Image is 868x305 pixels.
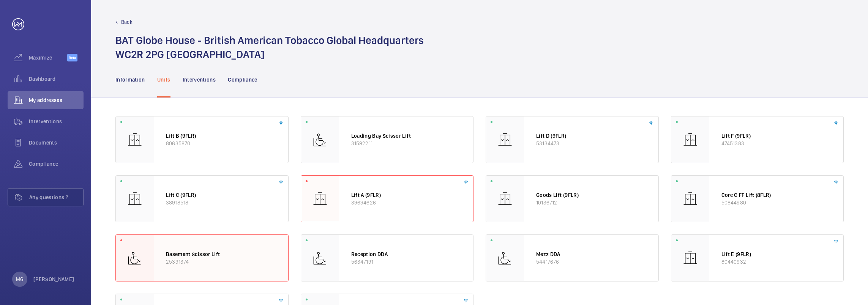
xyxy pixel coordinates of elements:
img: platform_lift.svg [127,250,142,266]
span: Any questions ? [29,193,83,201]
p: 31592211 [351,140,461,147]
p: 80440932 [721,258,832,266]
p: 54417676 [536,258,646,266]
p: Units [157,76,170,83]
p: 38918518 [166,199,276,206]
p: 56347191 [351,258,461,266]
img: elevator.svg [683,191,698,206]
img: elevator.svg [127,191,142,206]
p: Lift B (9FLR) [166,132,276,140]
p: Lift D (9FLR) [536,132,646,140]
p: Goods LIft (9FLR) [536,191,646,199]
span: Documents [29,139,84,146]
span: Beta [67,54,77,61]
p: Core C FF Lift (8FLR) [721,191,832,199]
p: Lift C (9FLR) [166,191,276,199]
img: platform_lift.svg [497,250,513,266]
img: elevator.svg [312,191,328,206]
p: 39694626 [351,199,461,206]
h1: BAT Globe House - British American Tobacco Global Headquarters WC2R 2PG [GEOGRAPHIC_DATA] [115,33,424,61]
img: elevator.svg [683,250,698,266]
img: elevator.svg [497,191,513,206]
p: Compliance [228,76,257,83]
p: Mezz DDA [536,250,646,258]
p: 80635870 [166,140,276,147]
img: elevator.svg [127,132,142,147]
img: elevator.svg [683,132,698,147]
p: MG [16,275,24,283]
p: Loading Bay Scissor Lift [351,132,461,140]
p: 47451383 [721,140,832,147]
p: Reception DDA [351,250,461,258]
span: My addresses [29,96,84,104]
span: Maximize [29,54,67,61]
p: Lift E (9FLR) [721,250,832,258]
p: Back [121,18,133,26]
p: Interventions [183,76,216,83]
img: elevator.svg [497,132,513,147]
p: Information [115,76,145,83]
p: Lift F (9FLR) [721,132,832,140]
p: 50844980 [721,199,832,206]
p: 53134473 [536,140,646,147]
p: Lift A (9FLR) [351,191,461,199]
p: [PERSON_NAME] [33,275,74,283]
img: platform_lift.svg [312,132,328,147]
p: Basement Scissor Lift [166,250,276,258]
p: 10136712 [536,199,646,206]
span: Interventions [29,118,84,125]
p: 25391374 [166,258,276,266]
span: Dashboard [29,75,84,83]
span: Compliance [29,160,84,168]
img: platform_lift.svg [312,250,328,266]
